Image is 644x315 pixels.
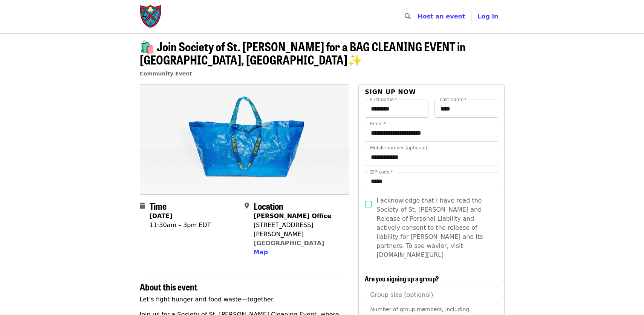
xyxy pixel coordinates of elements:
button: Map [254,248,268,257]
label: Last name [440,97,467,102]
span: About this event [140,280,197,293]
label: First name [370,97,397,102]
input: [object Object] [365,286,498,304]
span: I acknowledge that I have read the Society of St. [PERSON_NAME] and Release of Personal Liability... [376,196,492,260]
a: [GEOGRAPHIC_DATA] [254,240,324,247]
span: Sign up now [365,88,416,95]
span: Log in [477,13,498,20]
i: map-marker-alt icon [245,202,249,209]
div: [STREET_ADDRESS][PERSON_NAME] [254,221,343,239]
p: Let’s fight hunger and food waste—together. [140,295,350,304]
img: Society of St. Andrew - Home [140,5,162,29]
span: Time [150,199,167,212]
strong: [PERSON_NAME] Office [254,212,331,220]
span: Map [254,249,268,256]
input: Search [415,8,421,26]
span: Are you signing up a group? [365,274,439,283]
a: Host an event [418,13,465,20]
span: Location [254,199,283,212]
span: 🛍️ Join Society of St. [PERSON_NAME] for a BAG CLEANING EVENT in [GEOGRAPHIC_DATA], [GEOGRAPHIC_D... [140,37,466,68]
input: Email [365,124,498,142]
i: search icon [405,13,411,20]
input: First name [365,100,428,118]
label: Mobile number (optional) [370,146,427,150]
div: 11:30am – 3pm EDT [150,221,211,230]
button: Log in [471,9,504,24]
label: ZIP code [370,170,393,174]
input: ZIP code [365,172,498,190]
input: Mobile number (optional) [365,148,498,166]
input: Last name [434,100,498,118]
label: Email [370,121,386,126]
i: calendar icon [140,202,145,209]
img: 🛍️ Join Society of St. Andrew for a BAG CLEANING EVENT in ORLANDO, FL✨ organized by Society of St... [140,85,349,194]
strong: [DATE] [150,212,173,220]
a: Community Event [140,71,192,77]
